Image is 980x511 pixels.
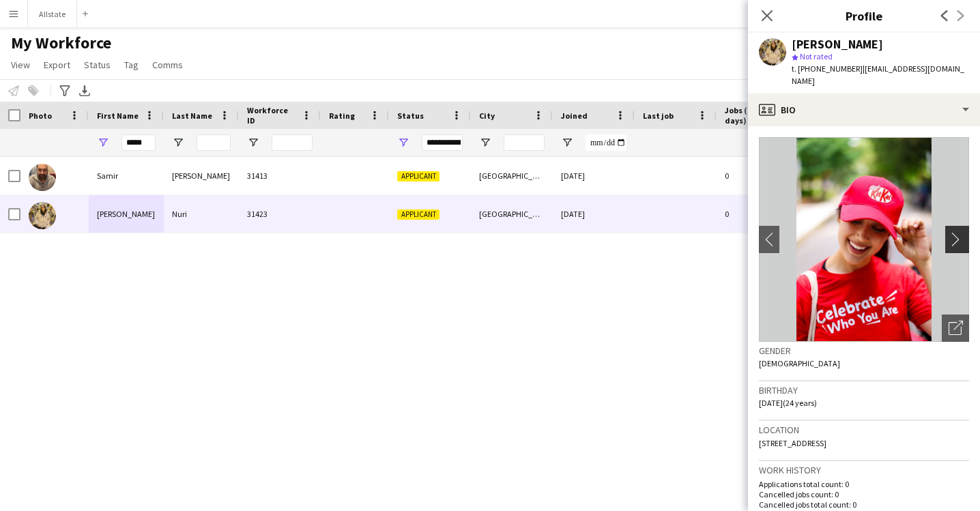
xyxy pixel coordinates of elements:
[397,111,424,121] span: Status
[239,195,321,233] div: 31423
[759,398,817,408] span: [DATE] (24 years)
[197,134,231,151] input: Last Name Filter Input
[717,195,805,233] div: 0
[759,479,969,489] p: Applications total count: 0
[28,1,77,27] button: Allstate
[57,83,73,99] app-action-btn: Advanced filters
[725,105,781,126] span: Jobs (last 90 days)
[76,83,93,99] app-action-btn: Export XLSX
[759,438,826,448] span: [STREET_ADDRESS]
[124,59,139,71] span: Tag
[29,111,52,121] span: Photo
[553,195,635,233] div: [DATE]
[164,195,239,233] div: Nuri
[11,33,111,53] span: My Workforce
[44,59,70,71] span: Export
[471,157,553,194] div: [GEOGRAPHIC_DATA]
[479,136,491,149] button: Open Filter Menu
[84,59,111,71] span: Status
[272,134,313,151] input: Workforce ID Filter Input
[78,56,116,74] a: Status
[29,164,56,191] img: Samir Manji
[121,134,156,151] input: First Name Filter Input
[586,134,626,151] input: Joined Filter Input
[759,499,969,510] p: Cancelled jobs total count: 0
[11,59,30,71] span: View
[792,38,883,50] div: [PERSON_NAME]
[97,111,139,121] span: First Name
[119,56,144,74] a: Tag
[759,345,969,357] h3: Gender
[89,157,164,194] div: Samir
[759,489,969,499] p: Cancelled jobs count: 0
[561,136,573,149] button: Open Filter Menu
[748,7,980,25] h3: Profile
[247,136,259,149] button: Open Filter Menu
[152,59,183,71] span: Comms
[748,93,980,126] div: Bio
[147,56,188,74] a: Comms
[29,202,56,229] img: Samira Nuri
[89,195,164,233] div: [PERSON_NAME]
[792,63,964,86] span: | [EMAIL_ADDRESS][DOMAIN_NAME]
[479,111,495,121] span: City
[239,157,321,194] div: 31413
[800,51,833,61] span: Not rated
[643,111,674,121] span: Last job
[759,384,969,396] h3: Birthday
[397,209,439,220] span: Applicant
[471,195,553,233] div: [GEOGRAPHIC_DATA]
[172,136,184,149] button: Open Filter Menu
[397,171,439,181] span: Applicant
[97,136,109,149] button: Open Filter Menu
[397,136,409,149] button: Open Filter Menu
[553,157,635,194] div: [DATE]
[717,157,805,194] div: 0
[504,134,545,151] input: City Filter Input
[792,63,863,74] span: t. [PHONE_NUMBER]
[942,315,969,342] div: Open photos pop-in
[172,111,212,121] span: Last Name
[5,56,35,74] a: View
[164,157,239,194] div: [PERSON_NAME]
[329,111,355,121] span: Rating
[247,105,296,126] span: Workforce ID
[561,111,588,121] span: Joined
[759,464,969,476] h3: Work history
[759,424,969,436] h3: Location
[759,358,840,368] span: [DEMOGRAPHIC_DATA]
[38,56,76,74] a: Export
[759,137,969,342] img: Crew avatar or photo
